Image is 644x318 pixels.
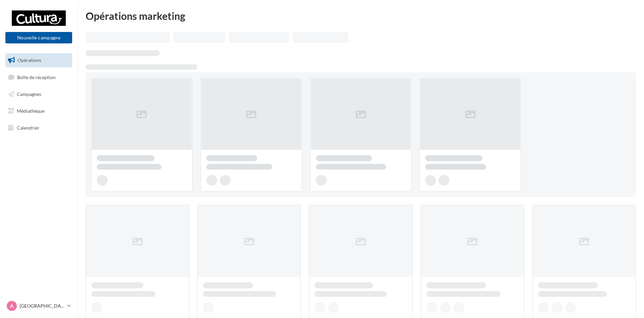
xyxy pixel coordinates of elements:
a: Calendrier [4,121,74,135]
span: Campagnes [17,91,41,97]
a: Boîte de réception [4,70,74,84]
p: [GEOGRAPHIC_DATA] [20,303,64,309]
span: Opérations [18,57,41,63]
button: Nouvelle campagne [5,32,72,43]
a: A [GEOGRAPHIC_DATA] [5,299,72,312]
div: Opérations marketing [86,11,636,21]
span: Médiathèque [17,108,45,114]
span: A [10,303,13,309]
span: Boîte de réception [17,74,56,80]
span: Calendrier [17,125,39,130]
a: Opérations [4,53,74,67]
a: Médiathèque [4,104,74,118]
a: Campagnes [4,87,74,101]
